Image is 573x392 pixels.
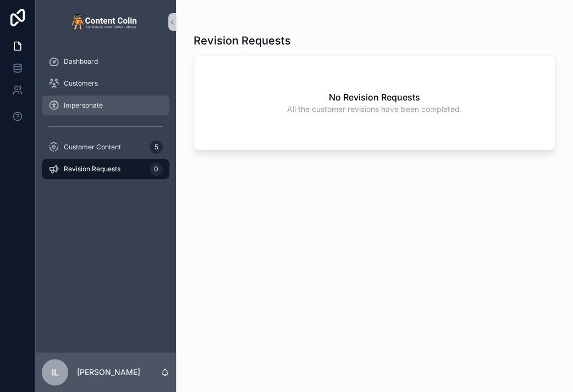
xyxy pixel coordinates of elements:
span: Customer Content [64,143,121,152]
span: IL [52,366,59,379]
h2: No Revision Requests [329,91,420,104]
p: [PERSON_NAME] [77,367,140,378]
div: 0 [150,163,163,176]
a: Revision Requests0 [42,159,169,179]
a: Dashboard [42,52,169,71]
span: Customers [64,79,98,88]
a: Customers [42,74,169,93]
span: All the customer revisions have been completed. [287,104,462,115]
div: scrollable content [35,44,176,193]
span: Dashboard [64,57,98,66]
div: 5 [150,141,163,154]
h1: Revision Requests [194,33,291,48]
span: Revision Requests [64,165,120,173]
a: Impersonate [42,96,169,115]
img: App logo [71,13,140,31]
a: Customer Content5 [42,137,169,157]
span: Impersonate [64,101,103,110]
